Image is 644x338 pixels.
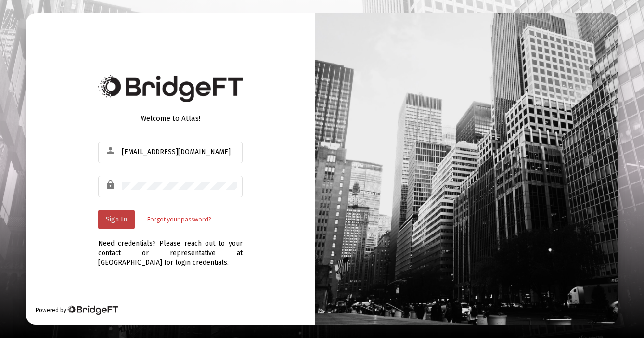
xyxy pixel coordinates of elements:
div: Powered by [36,305,118,315]
mat-icon: person [105,145,117,156]
input: Email or Username [122,148,237,156]
img: Bridge Financial Technology Logo [98,75,243,102]
span: Sign In [106,215,127,223]
mat-icon: lock [105,179,117,191]
button: Sign In [98,210,135,229]
div: Welcome to Atlas! [98,114,243,123]
a: Forgot your password? [147,215,211,224]
img: Bridge Financial Technology Logo [67,305,118,315]
div: Need credentials? Please reach out to your contact or representative at [GEOGRAPHIC_DATA] for log... [98,229,243,268]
